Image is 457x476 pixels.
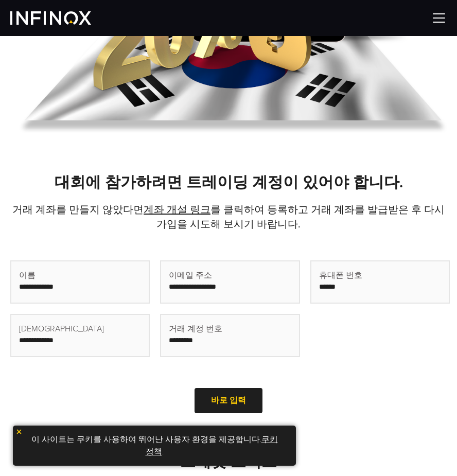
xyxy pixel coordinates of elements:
[10,203,447,232] p: 거래 계좌를 만들지 않았다면 를 클릭하여 등록하고 거래 계좌를 발급받은 후 다시 가입을 시도해 보시기 바랍니다.
[18,431,291,461] p: 이 사이트는 쿠키를 사용하여 뛰어난 사용자 환경을 제공합니다. .
[19,323,104,335] span: [DEMOGRAPHIC_DATA]
[169,269,212,281] span: 이메일 주소
[55,173,403,192] strong: 대회에 참가하려면 트레이딩 계정이 있어야 합니다.
[144,204,210,216] a: 계좌 개설 링크
[195,388,262,413] a: 바로 입력
[15,428,23,435] img: yellow close icon
[19,269,36,281] span: 이름
[319,269,362,281] span: 휴대폰 번호
[169,323,222,335] span: 거래 계정 번호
